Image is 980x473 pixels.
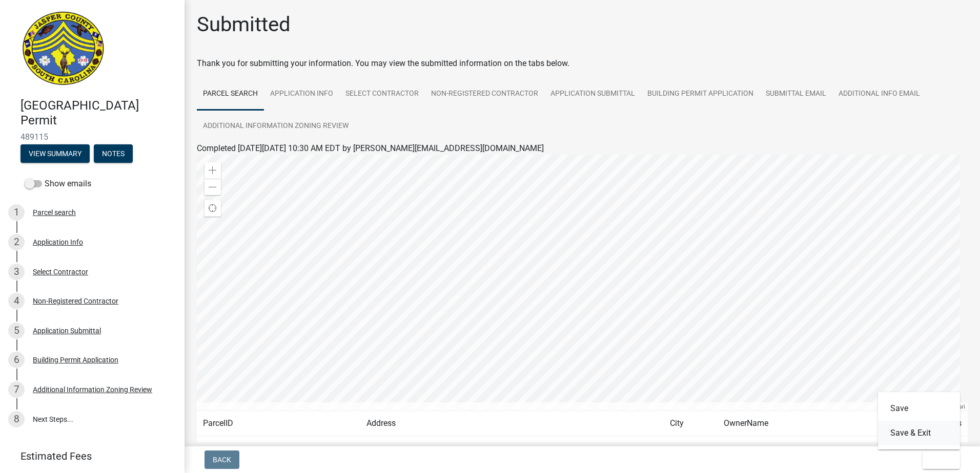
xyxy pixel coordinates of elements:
div: 2 [8,234,25,250]
button: View Summary [21,144,90,163]
span: Back [213,456,231,464]
div: Application Submittal [33,327,101,334]
div: Thank you for submitting your information. You may view the submitted information on the tabs below. [197,57,968,70]
a: Submittal Email [760,78,832,111]
a: Building Permit Application [641,78,760,111]
span: Completed [DATE][DATE] 10:30 AM EDT by [PERSON_NAME][EMAIL_ADDRESS][DOMAIN_NAME] [197,143,544,153]
wm-modal-confirm: Notes [94,150,133,158]
div: 5 [8,322,25,339]
div: Zoom in [205,162,221,179]
a: Estimated Fees [8,446,168,466]
a: Additional info email [832,78,926,111]
button: Save & Exit [878,421,960,445]
div: 4 [8,293,25,309]
div: Exit [878,392,960,449]
wm-modal-confirm: Summary [21,150,90,158]
a: Application Info [264,78,339,111]
div: Parcel search [33,209,76,216]
div: Additional Information Zoning Review [33,386,152,393]
span: Exit [931,456,946,464]
div: Zoom out [205,179,221,195]
a: Parcel search [197,78,264,111]
h1: Submitted [197,12,291,37]
div: 1 [8,204,25,221]
a: Non-Registered Contractor [425,78,544,111]
div: 8 [8,411,25,427]
a: Select Contractor [339,78,425,111]
button: Save [878,396,960,421]
img: Jasper County, South Carolina [21,11,106,88]
button: Back [205,450,239,469]
div: Non-Registered Contractor [33,297,118,305]
td: Address [360,411,664,436]
div: 7 [8,381,25,398]
button: Notes [94,144,133,163]
h4: [GEOGRAPHIC_DATA] Permit [21,98,176,128]
a: Additional Information Zoning Review [197,110,355,143]
div: Building Permit Application [33,356,118,363]
td: [PERSON_NAME] INC [718,436,900,461]
label: Show emails [25,178,91,190]
div: 6 [8,352,25,368]
td: ParcelID [197,411,360,436]
div: 3 [8,264,25,280]
a: Application Submittal [544,78,641,111]
td: City [664,411,718,436]
td: [PHONE_NUMBER] [197,436,360,461]
span: 489115 [21,132,164,142]
div: Application Info [33,239,83,246]
div: Select Contractor [33,268,88,275]
td: [STREET_ADDRESS][PERSON_NAME] [360,436,664,461]
a: Esri [955,403,965,410]
td: OwnerName [718,411,900,436]
button: Exit [923,450,960,469]
div: Find my location [205,200,221,217]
